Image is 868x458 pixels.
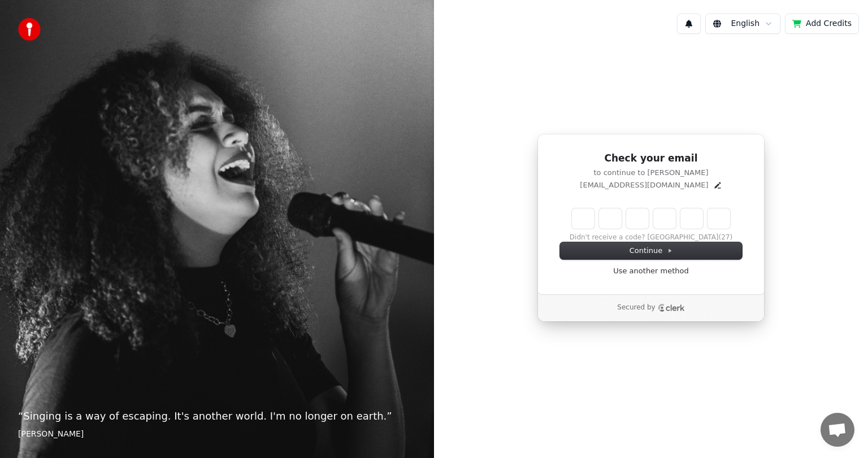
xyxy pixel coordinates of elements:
a: Clerk logo [658,304,685,312]
button: Continue [560,242,742,259]
a: Open chat [821,413,854,447]
input: Enter verification code [572,208,730,229]
footer: [PERSON_NAME] [18,429,416,440]
p: [EMAIL_ADDRESS][DOMAIN_NAME] [580,180,708,190]
button: Add Credits [785,14,859,34]
span: Continue [630,246,672,256]
p: “ Singing is a way of escaping. It's another world. I'm no longer on earth. ” [18,408,416,424]
button: Edit [713,181,722,190]
p: to continue to [PERSON_NAME] [560,168,742,178]
img: youka [18,18,41,41]
p: Secured by [617,303,655,312]
h1: Check your email [560,152,742,165]
a: Use another method [613,266,689,276]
